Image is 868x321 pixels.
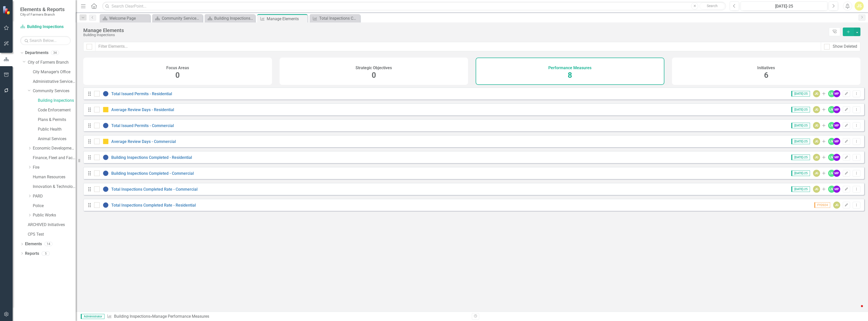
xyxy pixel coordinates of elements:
a: Plans & Permits [38,117,76,123]
span: 8 [568,71,572,80]
a: Average Review Days - Residential [111,107,174,112]
span: [DATE]-25 [791,139,810,144]
div: MP [833,138,840,145]
a: CPS Test [28,232,76,237]
div: MP [833,106,840,113]
button: Search [699,3,725,10]
span: [DATE]-25 [791,91,810,96]
a: Departments [25,50,48,56]
div: 5 [42,251,50,256]
div: 34 [51,51,59,55]
span: Elements & Reports [20,6,65,12]
img: No Information [103,186,109,192]
button: JS [855,2,864,11]
div: 14 [44,242,52,246]
a: ARCHIVED Initiatives [28,222,76,228]
span: [DATE]-25 [791,107,810,112]
span: 0 [372,71,376,80]
div: LM [828,186,835,193]
a: Building Inspections [38,98,76,104]
button: [DATE]-25 [741,2,827,11]
a: Total Inspections Completed Rate - Commercial [111,187,198,192]
div: » Manage Performance Measures [107,314,468,319]
a: Welcome Page [101,15,149,21]
div: MP [833,170,840,177]
div: Total Inspections Completed Rate - Commercial [319,15,359,21]
img: No Information [103,202,109,208]
div: Welcome Page [109,15,149,21]
div: JG [813,122,820,129]
small: City of Farmers Branch [20,12,65,16]
div: JG [813,170,820,177]
a: Economic Development, Tourism & Planning [33,145,76,151]
a: City Manager's Office [33,69,76,75]
a: Total Inspections Completed Rate - Residential [111,203,196,208]
span: 0 [175,71,180,80]
h4: Focus Areas [166,66,189,70]
span: [DATE]-25 [791,155,810,160]
a: Finance, Fleet and Facilities [33,155,76,161]
a: Administrative Services & Communications [33,79,76,85]
div: JG [813,186,820,193]
div: LM [828,170,835,177]
h4: Initiatives [757,66,775,70]
a: Code Enforcement [38,107,76,113]
a: Total Issued Permits - Residential [111,91,172,96]
span: [DATE]-25 [791,186,810,192]
span: Search [707,4,718,8]
div: JG [833,202,840,209]
div: LM [828,154,835,161]
div: JG [813,154,820,161]
span: [DATE]-25 [791,170,810,176]
img: No Information [103,91,109,97]
a: Community Services [33,88,76,94]
span: Administrator [81,314,104,319]
a: Elements [25,241,42,247]
a: Innovation & Technology [33,184,76,190]
div: JG [813,106,820,113]
input: Search Below... [20,36,71,45]
a: Average Review Days - Commercial [111,139,176,144]
a: City of Farmers Branch [28,60,76,65]
a: PARD [33,193,76,199]
a: Police [33,203,76,209]
img: No Information [103,122,109,129]
span: [DATE]-25 [791,123,810,128]
h4: Strategic Objectives [356,66,392,70]
div: Building Inspections Welcome Page [214,15,254,21]
img: ClearPoint Strategy [3,6,11,15]
a: Community Services Welcome Page [153,15,201,21]
div: Manage Elements [267,16,306,22]
div: Community Services Welcome Page [162,15,201,21]
div: MP [833,122,840,129]
div: JG [813,138,820,145]
a: Fire [33,165,76,170]
div: LM [828,138,835,145]
div: MP [833,186,840,193]
a: Reports [25,251,39,257]
iframe: Intercom live chat [851,304,863,316]
div: LM [828,122,835,129]
a: Building Inspections [114,314,150,319]
a: Building Inspections Completed - Commercial [111,171,194,176]
a: Animal Services [38,136,76,142]
span: FY2024 [814,202,830,208]
img: No Information [103,170,109,176]
div: MP [833,90,840,97]
img: Caution [103,107,109,113]
a: Public Health [38,127,76,132]
div: Show Deleted [833,44,857,50]
img: Caution [103,138,109,144]
div: [DATE]-25 [742,3,826,9]
div: Manage Elements [83,28,826,33]
img: No Information [103,154,109,160]
input: Filter Elements... [95,42,821,51]
a: Building Inspections Completed - Residential [111,155,192,160]
input: Search ClearPoint... [102,2,726,11]
div: LM [828,90,835,97]
a: Total Issued Permits - Commercial [111,123,174,128]
a: Building Inspections Welcome Page [206,15,254,21]
a: Total Inspections Completed Rate - Commercial [311,15,359,21]
div: MP [833,154,840,161]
